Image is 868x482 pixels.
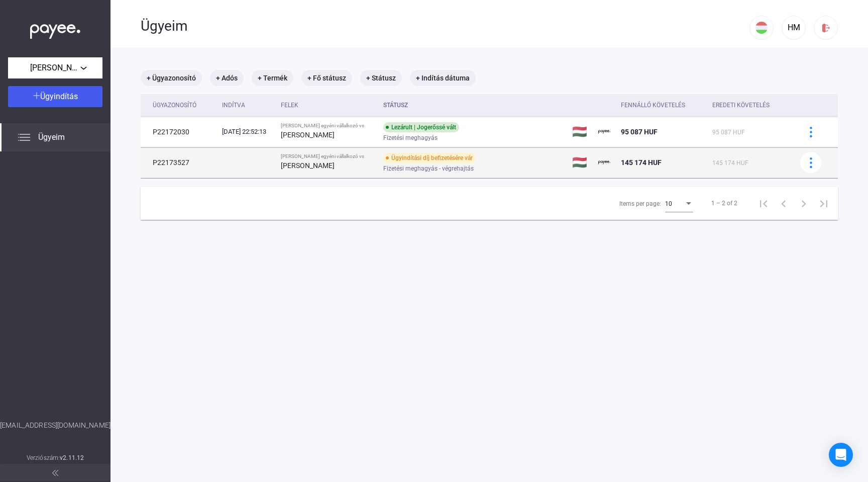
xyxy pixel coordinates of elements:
div: [PERSON_NAME] egyéni vállalkozó vs [281,123,375,129]
div: Felek [281,99,298,111]
img: plus-white.svg [33,92,40,99]
td: P22172030 [141,117,218,147]
span: 145 174 HUF [712,159,748,167]
button: HM [782,16,806,40]
div: Indítva [222,99,273,111]
strong: [PERSON_NAME] [281,131,335,139]
button: HU [749,16,774,40]
img: logout-red [821,23,831,33]
div: Open Intercom Messenger [829,443,853,467]
mat-chip: + Fő státusz [301,70,352,86]
div: 1 – 2 of 2 [711,197,737,209]
span: 145 174 HUF [621,158,662,167]
div: Ügyazonosító [153,99,196,111]
mat-select: Items per page: [665,197,693,209]
img: HU [755,22,768,34]
button: more-blue [800,121,821,142]
div: [DATE] 22:52:13 [222,127,273,137]
img: list.svg [18,131,30,143]
button: [PERSON_NAME] egyéni vállalkozó [8,57,102,78]
div: Indítva [222,99,245,111]
div: Eredeti követelés [712,99,770,111]
div: Ügyazonosító [153,99,214,111]
div: Fennálló követelés [621,99,685,111]
div: Lezárult | Jogerőssé vált [383,122,459,132]
div: Ügyindítási díj befizetésére vár [383,153,476,163]
span: 95 087 HUF [621,128,658,136]
strong: v2.11.12 [60,454,84,461]
button: Ügyindítás [8,86,102,107]
button: Previous page [774,193,794,213]
button: First page [753,193,774,213]
span: Ügyindítás [40,92,78,101]
div: Eredeti követelés [712,99,788,111]
div: Felek [281,99,375,111]
span: Fizetési meghagyás [383,132,438,144]
button: Next page [794,193,814,213]
span: Ügyeim [38,131,65,143]
div: [PERSON_NAME] egyéni vállalkozó vs [281,153,375,159]
button: logout-red [814,16,838,40]
mat-chip: + Adós [210,70,244,86]
button: Last page [814,193,834,213]
div: HM [785,22,802,34]
img: payee-logo [598,156,610,169]
span: [PERSON_NAME] egyéni vállalkozó [30,62,80,74]
div: Fennálló követelés [621,99,704,111]
mat-chip: + Ügyazonosító [141,70,202,86]
mat-chip: + Termék [252,70,293,86]
strong: [PERSON_NAME] [281,162,335,170]
mat-chip: + Státusz [360,70,402,86]
img: arrow-double-left-grey.svg [52,470,58,476]
img: more-blue [806,157,816,168]
span: 95 087 HUF [712,129,745,136]
th: Státusz [379,94,568,117]
div: Items per page: [619,198,661,210]
img: payee-logo [598,126,610,138]
td: 🇭🇺 [568,117,594,147]
td: 🇭🇺 [568,147,594,178]
img: more-blue [806,127,816,137]
td: P22173527 [141,147,218,178]
div: Ügyeim [141,18,749,35]
span: Fizetési meghagyás - végrehajtás [383,163,474,175]
img: white-payee-white-dot.svg [30,19,80,39]
button: more-blue [800,152,821,173]
span: 10 [665,200,672,207]
mat-chip: + Indítás dátuma [410,70,476,86]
